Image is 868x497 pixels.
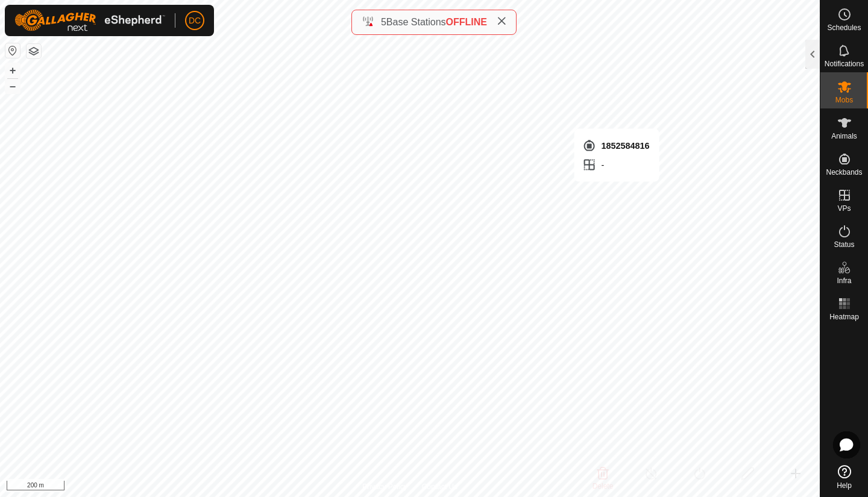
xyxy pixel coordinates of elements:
span: VPs [837,205,851,212]
span: DC [189,14,201,27]
div: - [582,158,649,172]
span: Schedules [827,24,861,31]
span: Infra [837,277,851,284]
span: Heatmap [829,313,859,320]
span: OFFLINE [446,17,487,27]
a: Help [820,460,868,494]
button: Map Layers [27,44,41,58]
a: Privacy Policy [362,481,407,492]
button: Reset Map [5,43,20,58]
span: 5 [381,17,386,27]
span: Notifications [825,60,864,67]
button: – [5,79,20,93]
button: + [5,63,20,78]
span: Help [837,482,852,489]
span: Base Stations [386,17,446,27]
span: Animals [831,133,857,140]
a: Contact Us [422,481,458,492]
span: Mobs [835,96,853,104]
span: Status [834,241,854,248]
span: Neckbands [826,169,862,176]
div: 1852584816 [582,139,649,153]
img: Gallagher Logo [14,10,165,31]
